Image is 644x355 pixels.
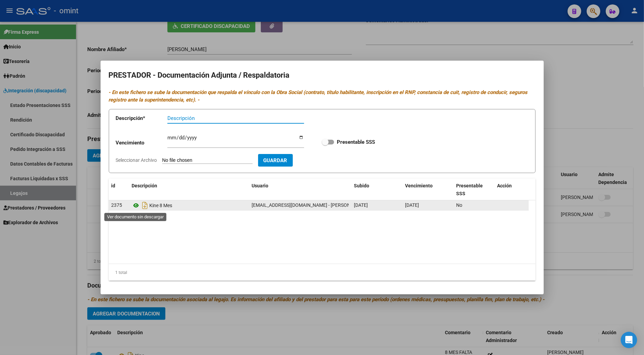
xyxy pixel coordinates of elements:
span: 2375 [111,202,122,208]
span: Kine 8 Mes [150,203,173,208]
datatable-header-cell: Subido [351,179,403,201]
span: [DATE] [405,202,419,208]
span: Seleccionar Archivo [116,157,157,163]
span: Usuario [252,183,269,188]
span: id [111,183,116,188]
p: Vencimiento [116,139,167,147]
span: Guardar [264,157,287,164]
span: Vencimiento [405,183,433,188]
span: [EMAIL_ADDRESS][DOMAIN_NAME] - [PERSON_NAME] [252,202,368,208]
datatable-header-cell: Presentable SSS [454,179,495,201]
span: [DATE] [354,202,368,208]
datatable-header-cell: Vencimiento [403,179,454,201]
datatable-header-cell: id [109,179,129,201]
span: Acción [497,183,512,188]
span: Presentable SSS [456,183,483,196]
strong: Presentable SSS [337,139,375,145]
p: Descripción [116,114,167,122]
h2: PRESTADOR - Documentación Adjunta / Respaldatoria [109,69,536,82]
i: - En este fichero se sube la documentación que respalda el vínculo con la Obra Social (contrato, ... [109,89,528,103]
span: No [456,202,463,208]
span: Subido [354,183,370,188]
datatable-header-cell: Usuario [249,179,351,201]
span: Descripción [132,183,158,188]
div: 1 total [109,264,536,281]
button: Guardar [258,154,293,167]
i: Descargar documento [141,200,150,211]
datatable-header-cell: Descripción [129,179,249,201]
div: Open Intercom Messenger [621,332,637,348]
datatable-header-cell: Acción [495,179,529,201]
